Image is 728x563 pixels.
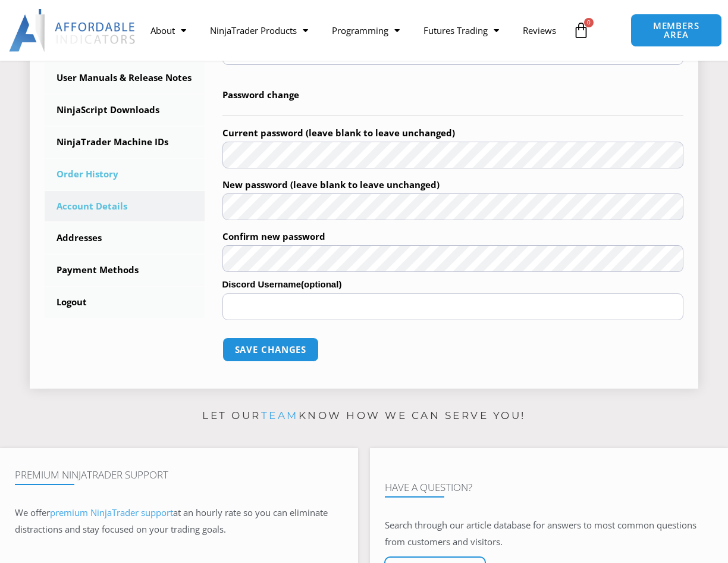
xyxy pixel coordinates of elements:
[50,506,173,518] a: premium NinjaTrader support
[45,287,205,318] a: Logout
[139,17,198,44] a: About
[320,17,412,44] a: Programming
[555,13,607,48] a: 0
[15,506,50,518] span: We offer
[45,255,205,286] a: Payment Methods
[261,409,299,421] a: team
[222,176,684,193] label: New password (leave blank to leave unchanged)
[385,481,713,493] h4: Have A Question?
[630,14,722,47] a: MEMBERS AREA
[222,124,684,142] label: Current password (leave blank to leave unchanged)
[301,279,341,289] span: (optional)
[222,337,319,362] button: Save changes
[45,127,205,158] a: NinjaTrader Machine IDs
[45,30,205,318] nav: Account pages
[198,17,320,44] a: NinjaTrader Products
[139,17,568,44] nav: Menu
[643,21,710,39] span: MEMBERS AREA
[222,75,684,116] legend: Password change
[222,276,684,293] label: Discord Username
[412,17,511,44] a: Futures Trading
[9,9,137,52] img: LogoAI | Affordable Indicators – NinjaTrader
[584,18,594,27] span: 0
[385,517,713,551] p: Search through our article database for answers to most common questions from customers and visit...
[15,469,343,481] h4: Premium NinjaTrader Support
[45,95,205,126] a: NinjaScript Downloads
[511,17,568,44] a: Reviews
[45,191,205,222] a: Account Details
[45,62,205,93] a: User Manuals & Release Notes
[45,159,205,190] a: Order History
[45,223,205,254] a: Addresses
[222,227,684,245] label: Confirm new password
